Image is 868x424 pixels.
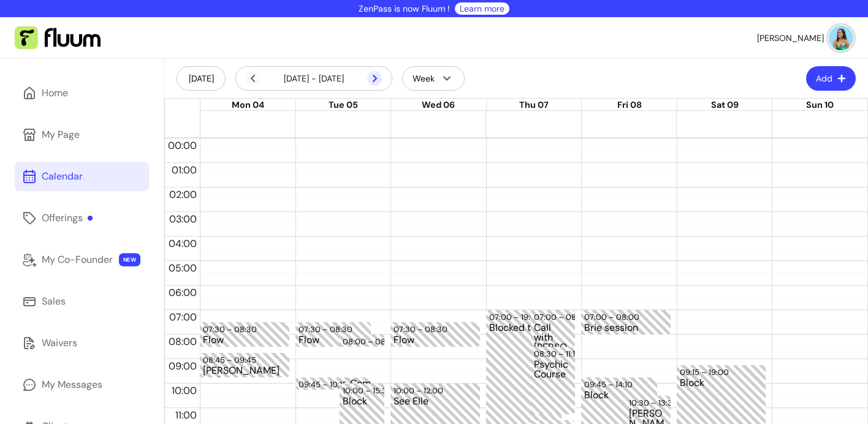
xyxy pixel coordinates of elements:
[806,99,834,112] button: Sun 10
[42,86,68,100] div: Home
[166,286,200,299] span: 06:00
[757,26,853,50] button: avatar[PERSON_NAME]
[203,366,286,376] div: [PERSON_NAME] and [PERSON_NAME] | Intuitive [PERSON_NAME]
[119,253,140,267] span: NEW
[329,99,358,110] span: Tue 05
[519,99,549,110] span: Thu 07
[394,335,477,346] div: Flow
[584,311,642,323] div: 07:00 – 08:00
[680,366,732,378] div: 09:15 – 19:00
[15,162,149,191] a: Calendar
[42,336,77,350] div: Waivers
[359,2,450,15] p: ZenPass is now Fluum !
[390,322,480,347] div: 07:30 – 08:30Flow
[166,188,200,201] span: 02:00
[172,409,200,422] span: 11:00
[42,377,102,392] div: My Messages
[394,324,451,335] div: 07:30 – 08:30
[295,377,371,390] div: 09:45 – 10:15Combine audiences Mailchimp
[15,245,149,274] a: My Co-Founder NEW
[166,311,200,324] span: 07:00
[15,120,149,150] a: My Page
[232,99,264,110] span: Mon 04
[299,335,368,346] div: Flow
[422,99,455,112] button: Wed 06
[203,335,286,346] div: Flow
[203,354,259,366] div: 08:45 – 09:45
[534,323,573,346] div: Call with [PERSON_NAME]
[166,360,200,373] span: 09:00
[584,323,668,333] div: Brie session
[15,370,149,399] a: My Messages
[15,287,149,316] a: Sales
[165,139,200,152] span: 00:00
[42,252,113,267] div: My Co-Founder
[166,262,200,274] span: 05:00
[169,384,200,397] span: 10:00
[584,379,636,390] div: 09:45 – 14:10
[806,66,856,91] button: Add
[15,78,149,108] a: Home
[343,385,395,396] div: 10:00 – 15:30
[629,397,681,409] div: 10:30 – 13:30
[166,213,200,225] span: 03:00
[299,379,350,390] div: 09:45 – 10:15
[581,310,671,335] div: 07:00 – 08:00Brie session
[617,99,642,112] button: Fri 08
[42,127,80,142] div: My Page
[757,32,824,44] span: [PERSON_NAME]
[295,322,371,347] div: 07:30 – 08:30Flow
[617,99,642,110] span: Fri 08
[203,324,260,335] div: 07:30 – 08:30
[829,26,853,50] img: avatar
[329,99,358,112] button: Tue 05
[42,211,93,225] div: Offerings
[15,203,149,233] a: Offerings
[166,237,200,250] span: 04:00
[42,169,83,184] div: Calendar
[246,71,382,86] div: [DATE] - [DATE]
[15,328,149,358] a: Waivers
[519,99,549,112] button: Thu 07
[534,311,592,323] div: 07:00 – 08:30
[422,99,455,110] span: Wed 06
[340,335,384,347] div: 08:00 – 08:10
[394,385,446,396] div: 10:00 – 12:00
[200,322,289,347] div: 07:30 – 08:30Flow
[402,66,465,91] button: Week
[343,336,398,347] div: 08:00 – 08:10
[177,66,226,91] button: [DATE]
[169,164,200,176] span: 01:00
[299,324,356,335] div: 07:30 – 08:30
[42,294,66,309] div: Sales
[166,335,200,348] span: 08:00
[232,99,264,112] button: Mon 04
[531,347,576,414] div: 08:30 – 11:15Psychic Course
[711,99,739,112] button: Sat 09
[806,99,834,110] span: Sun 10
[489,311,544,323] div: 07:00 – 19:00
[460,2,504,15] a: Learn more
[711,99,739,110] span: Sat 09
[534,348,583,360] div: 08:30 – 11:15
[200,353,289,377] div: 08:45 – 09:45[PERSON_NAME] and [PERSON_NAME] | Intuitive [PERSON_NAME]
[15,26,101,50] img: Fluum Logo
[350,379,420,388] div: Combine audiences Mailchimp
[534,360,573,413] div: Psychic Course
[531,310,576,347] div: 07:00 – 08:30Call with [PERSON_NAME]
